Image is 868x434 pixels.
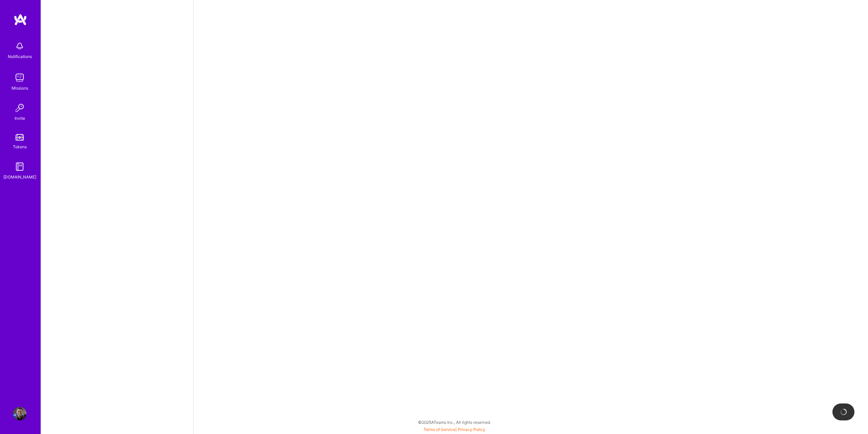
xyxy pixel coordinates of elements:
div: Notifications [8,53,32,60]
img: guide book [13,160,26,173]
img: User Avatar [13,407,26,420]
div: [DOMAIN_NAME] [3,173,36,181]
img: logo [14,14,27,26]
div: Invite [15,115,25,122]
span: | [423,427,485,432]
img: tokens [16,134,24,140]
a: User Avatar [11,407,28,420]
div: Missions [12,84,28,92]
img: loading [839,408,848,416]
img: bell [13,39,26,53]
div: © 2025 ATeams Inc., All rights reserved. [41,414,868,431]
div: Tokens [13,143,27,150]
a: Terms of Service [423,427,455,432]
img: teamwork [13,71,26,84]
a: Privacy Policy [458,427,485,432]
img: Invite [13,101,26,115]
